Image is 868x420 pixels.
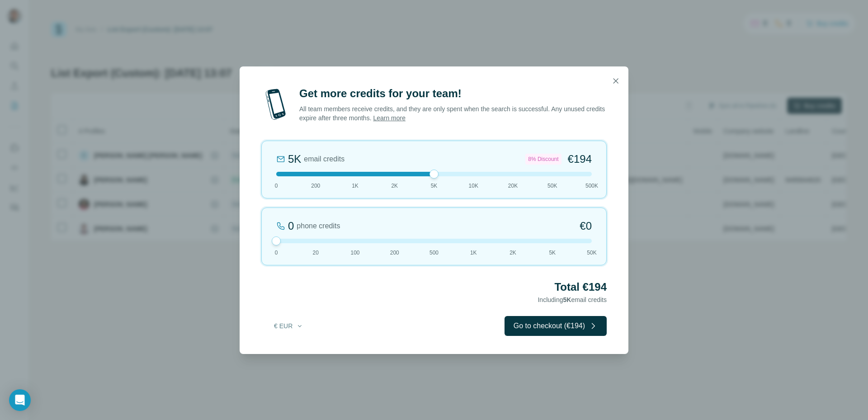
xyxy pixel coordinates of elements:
[585,182,598,190] span: 500K
[549,249,556,257] span: 5K
[311,182,320,190] span: 200
[509,249,516,257] span: 2K
[299,104,607,123] p: All team members receive credits, and they are only spent when the search is successful. Any unus...
[297,221,340,231] span: phone credits
[580,219,592,233] span: €0
[429,249,439,257] span: 500
[261,86,290,123] img: mobile-phone
[547,182,557,190] span: 50K
[268,318,310,334] button: € EUR
[431,182,438,190] span: 5K
[587,249,596,257] span: 50K
[538,296,607,303] span: Including email credits
[288,152,301,166] div: 5K
[9,389,31,411] div: Open Intercom Messenger
[563,296,571,303] span: 5K
[508,182,518,190] span: 20K
[261,280,607,294] h2: Total €194
[390,249,399,257] span: 200
[288,219,294,233] div: 0
[525,154,561,165] div: 8% Discount
[469,182,478,190] span: 10K
[391,182,398,190] span: 2K
[313,249,319,257] span: 20
[373,114,406,122] a: Learn more
[350,249,359,257] span: 100
[505,316,607,336] button: Go to checkout (€194)
[352,182,359,190] span: 1K
[304,154,344,165] span: email credits
[568,152,592,166] span: €194
[275,182,278,190] span: 0
[275,249,278,257] span: 0
[470,249,477,257] span: 1K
